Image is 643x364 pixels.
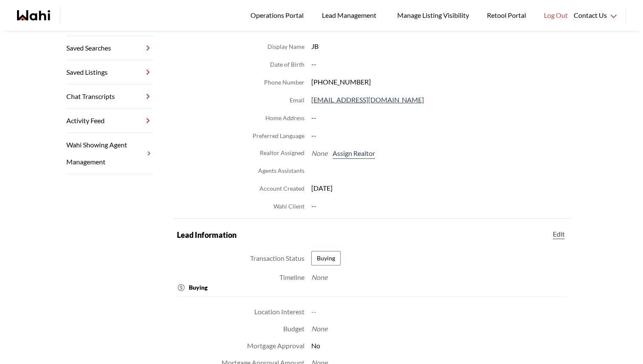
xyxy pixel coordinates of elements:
[267,42,304,52] dt: Display Name
[270,59,304,70] dt: Date of Birth
[311,41,566,52] dd: JB
[66,133,153,174] a: Wahi Showing Agent Management
[265,113,304,123] dt: Home Address
[66,109,153,133] a: Activity Feed
[253,131,304,141] dt: Preferred Language
[551,229,566,239] button: Edit
[17,10,50,20] a: Wahi homepage
[66,85,153,109] a: Chat Transcripts
[250,10,307,21] span: Operations Portal
[279,272,304,282] dt: Timeline
[258,166,304,176] dt: Agents Assistants
[189,282,208,293] h3: Buying
[311,59,566,70] dd: --
[259,183,304,194] dt: Account Created
[66,36,153,60] a: Saved Searches
[273,201,304,212] dt: Wahi Client
[322,10,379,21] span: Lead Management
[311,272,327,282] div: None
[66,60,153,85] a: Saved Listings
[250,253,304,263] dt: Transaction Status
[487,10,529,21] span: Retool Portal
[311,130,566,141] dd: --
[317,253,335,263] span: Buying
[311,148,327,159] span: None
[311,183,566,194] dd: [DATE]
[177,229,236,241] h2: Lead Information
[311,307,316,317] div: --
[544,10,568,21] span: Log Out
[254,307,304,317] dt: Location Interest
[311,76,566,87] dd: [PHONE_NUMBER]
[311,200,566,212] dd: --
[247,341,304,351] dt: Mortgage Approval
[311,94,566,105] dd: [EMAIL_ADDRESS][DOMAIN_NAME]
[283,324,304,334] dt: Budget
[290,95,304,105] dt: Email
[311,324,327,334] div: None
[311,112,566,123] dd: --
[260,148,304,159] dt: Realtor Assigned
[264,77,304,87] dt: Phone Number
[311,341,566,351] dd: No
[331,148,377,159] button: Assign Realtor
[395,10,472,21] span: Manage Listing Visibility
